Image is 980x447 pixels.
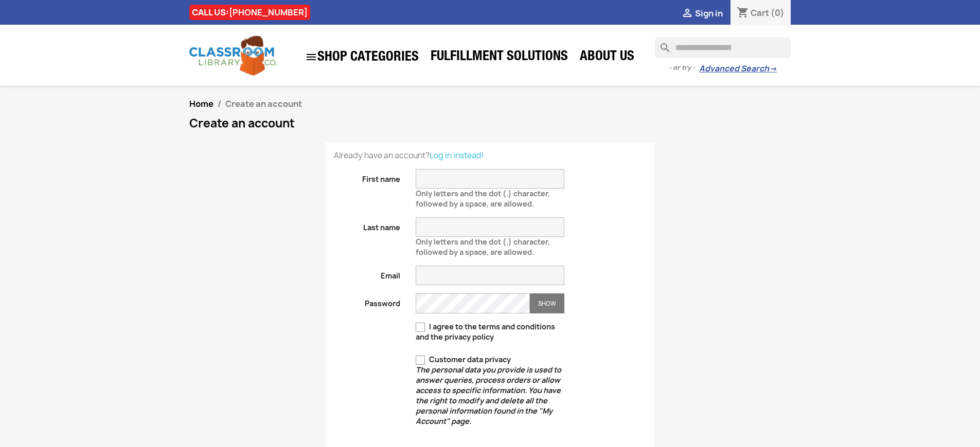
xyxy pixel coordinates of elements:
label: First name [326,169,408,184]
h1: Create an account [189,117,791,129]
span: Only letters and the dot (.) character, followed by a space, are allowed. [416,184,550,209]
input: Password input [416,293,530,313]
a: [PHONE_NUMBER] [229,7,308,18]
a: Advanced Search→ [699,64,777,74]
a: Home [189,98,213,109]
em: The personal data you provide is used to answer queries, process orders or allow access to specif... [416,365,561,426]
p: Already have an account? [334,151,647,161]
input: Search [655,38,791,58]
span: Cart [751,7,769,18]
a:  Sign in [681,8,723,19]
img: Classroom Library Company [189,36,277,76]
i: search [655,38,667,50]
label: Email [326,266,408,281]
a: About Us [575,47,639,68]
label: Password [326,293,408,309]
span: Only letters and the dot (.) character, followed by a space, are allowed. [416,233,550,257]
div: CALL US: [189,5,310,20]
label: Customer data privacy [416,355,564,426]
button: Show [530,293,564,313]
span: → [769,64,777,74]
label: Last name [326,217,408,233]
a: SHOP CATEGORIES [300,46,424,68]
i:  [305,51,317,63]
span: (0) [771,7,785,18]
span: Sign in [695,8,723,19]
i:  [681,8,693,20]
i: shopping_cart [737,7,749,20]
a: Log in instead! [430,150,484,161]
a: Fulfillment Solutions [425,47,573,68]
label: I agree to the terms and conditions and the privacy policy [416,322,564,342]
span: - or try - [669,63,699,73]
span: Create an account [225,98,302,109]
